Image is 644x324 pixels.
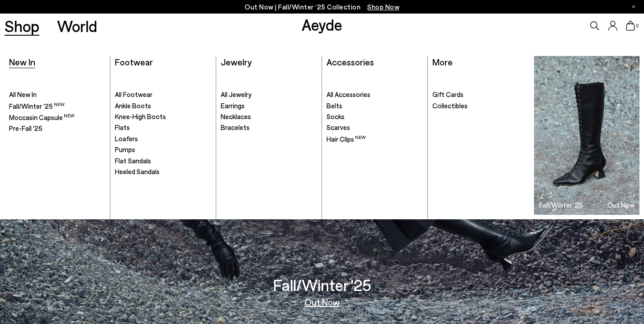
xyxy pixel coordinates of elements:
[221,102,317,111] a: Earrings
[327,134,423,144] a: Hair Clips
[327,112,345,120] span: Socks
[115,145,135,153] span: Pumps
[9,124,105,133] a: Pre-Fall '25
[539,202,583,208] h3: Fall/Winter '25
[327,112,423,121] a: Socks
[534,56,639,215] img: Group_1295_900x.jpg
[115,157,151,165] span: Flat Sandals
[115,145,211,154] a: Pumps
[626,21,635,31] a: 0
[115,123,211,132] a: Flats
[115,112,166,120] span: Knee-High Boots
[221,123,317,132] a: Bracelets
[302,15,342,34] a: Aeyde
[115,134,138,143] span: Loafers
[635,23,639,28] span: 0
[327,56,374,67] a: Accessories
[115,123,130,131] span: Flats
[432,102,468,110] span: Collectibles
[367,3,399,11] span: Navigate to /collections/new-in
[607,202,635,208] h3: Out Now
[9,113,105,122] a: Moccasin Capsule
[5,18,39,34] a: Shop
[327,102,342,110] span: Belts
[115,157,211,166] a: Flat Sandals
[115,134,211,143] a: Loafers
[327,102,423,111] a: Belts
[221,112,317,121] a: Necklaces
[221,90,317,99] a: All Jewelry
[115,167,211,176] a: Heeled Sandals
[432,90,529,99] a: Gift Cards
[327,123,350,131] span: Scarves
[115,102,211,111] a: Ankle Boots
[115,112,211,121] a: Knee-High Boots
[273,277,371,293] h3: Fall/Winter '25
[221,123,250,131] span: Bracelets
[115,90,211,99] a: All Footwear
[432,56,453,67] a: More
[221,102,245,110] span: Earrings
[221,90,251,98] span: All Jewelry
[245,1,399,13] p: Out Now | Fall/Winter ‘25 Collection
[115,90,152,98] span: All Footwear
[221,112,251,120] span: Necklaces
[221,56,251,67] a: Jewelry
[304,297,340,306] a: Out Now
[327,90,423,99] a: All Accessories
[9,113,75,121] span: Moccasin Capsule
[9,90,37,98] span: All New In
[9,102,65,110] span: Fall/Winter '25
[115,56,153,67] a: Footwear
[115,167,160,176] span: Heeled Sandals
[327,123,423,132] a: Scarves
[9,124,43,132] span: Pre-Fall '25
[432,90,464,98] span: Gift Cards
[432,102,529,111] a: Collectibles
[327,90,370,98] span: All Accessories
[9,56,35,67] a: New In
[9,102,105,111] a: Fall/Winter '25
[534,56,639,215] a: Fall/Winter '25 Out Now
[57,18,97,34] a: World
[327,135,366,143] span: Hair Clips
[115,102,151,110] span: Ankle Boots
[9,90,105,99] a: All New In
